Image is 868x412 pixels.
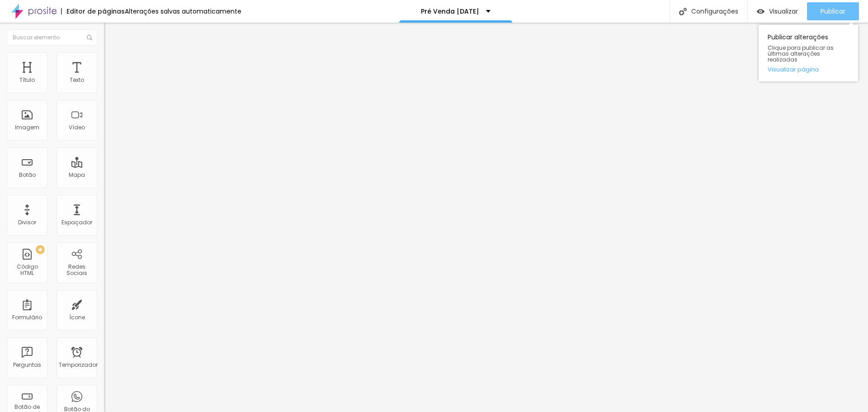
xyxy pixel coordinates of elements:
font: Ícone [69,313,85,321]
font: Imagem [15,123,39,131]
img: Ícone [87,35,92,40]
font: Mapa [69,171,85,179]
font: Alterações salvas automaticamente [125,7,241,16]
a: Visualizar página [768,66,849,72]
font: Título [19,76,35,84]
iframe: Editor [104,23,868,412]
font: Vídeo [69,123,85,131]
font: Pré Venda [DATE] [421,7,479,16]
font: Divisor [18,218,36,226]
input: Buscar elemento [7,29,97,46]
font: Redes Sociais [66,263,87,277]
font: Temporizador [59,361,98,369]
font: Perguntas [13,361,41,369]
font: Clique para publicar as últimas alterações realizadas [768,44,834,63]
font: Configurações [691,7,738,16]
font: Formulário [12,313,42,321]
img: Ícone [679,8,687,15]
button: Publicar [807,2,859,20]
font: Visualizar página [768,65,819,74]
font: Visualizar [769,7,798,16]
font: Botão [19,171,36,179]
font: Editor de páginas [66,7,125,16]
font: Texto [70,76,84,84]
font: Código HTML [17,263,38,277]
font: Publicar alterações [768,33,828,42]
img: view-1.svg [757,8,764,15]
button: Visualizar [748,2,807,20]
font: Publicar [821,7,845,16]
font: Espaçador [61,218,92,226]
